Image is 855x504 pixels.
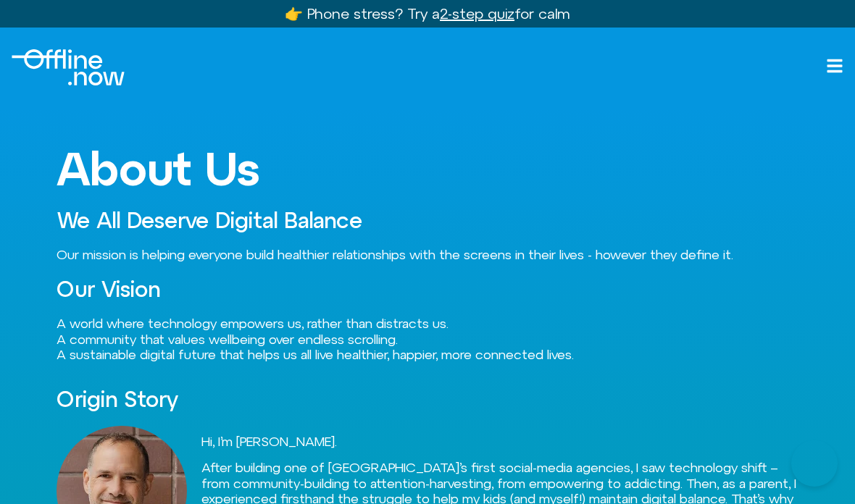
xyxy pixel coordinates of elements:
div: Logo [12,49,125,85]
h2: We All Deserve Digital Balance [57,209,798,232]
u: 2-step quiz [440,5,514,22]
a: Open menu [826,57,843,75]
h2: Our Vision [57,277,798,301]
iframe: Botpress [791,440,838,487]
p: A world where technology empowers us, rather than distracts us. A community that values wellbeing... [57,316,798,363]
h1: About Us [57,143,798,194]
img: offline.now [12,49,125,85]
a: 👉 Phone stress? Try a2-step quizfor calm [285,5,570,22]
span: Our mission is helping everyone build healthier relationships with the screens in their lives - h... [57,247,733,262]
p: Hi, I’m [PERSON_NAME]. [201,434,798,450]
h2: Origin Story [57,387,798,411]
